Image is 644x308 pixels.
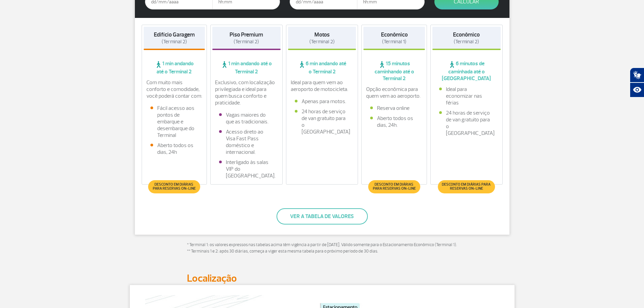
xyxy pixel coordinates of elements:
strong: Piso Premium [230,31,263,38]
span: (Terminal 2) [454,39,479,45]
li: Apenas para motos. [295,98,350,105]
li: Ideal para economizar nas férias [439,86,494,106]
li: Interligado às salas VIP do [GEOGRAPHIC_DATA]. [219,159,274,179]
span: Desconto em diárias para reservas on-line [152,183,197,191]
p: Opção econômica para quem vem ao aeroporto. [366,86,422,99]
span: (Terminal 2) [309,39,335,45]
div: Plugin de acessibilidade da Hand Talk. [630,68,644,97]
span: 6 minutos de caminhada até o [GEOGRAPHIC_DATA] [432,60,501,82]
li: Vagas maiores do que as tradicionais. [219,112,274,125]
h2: Localização [187,272,457,285]
strong: Econômico [381,31,408,38]
span: Desconto em diárias para reservas on-line [372,183,416,191]
button: Abrir recursos assistivos. [630,82,644,97]
strong: Econômico [453,31,480,38]
button: Abrir tradutor de língua de sinais. [630,68,644,82]
span: 1 min andando até o Terminal 2 [144,60,205,75]
li: Fácil acesso aos pontos de embarque e desembarque do Terminal [150,105,198,139]
span: 15 minutos caminhando até o Terminal 2 [363,60,425,82]
span: Desconto em diárias para reservas on-line [441,183,492,191]
li: Aberto todos os dias, 24h. [370,115,418,128]
span: (Terminal 2) [162,39,187,45]
li: Aberto todos os dias, 24h [150,142,198,156]
li: 24 horas de serviço de van gratuito para o [GEOGRAPHIC_DATA] [295,108,350,135]
p: * Terminal 1: os valores expressos nas tabelas acima têm vigência a partir de [DATE]. Válido some... [187,242,457,255]
strong: Edifício Garagem [154,31,195,38]
p: Exclusivo, com localização privilegiada e ideal para quem busca conforto e praticidade. [215,79,278,106]
li: Reserva online [370,105,418,112]
p: Ideal para quem vem ao aeroporto de motocicleta. [291,79,354,93]
span: 1 min andando até o Terminal 2 [212,60,281,75]
strong: Motos [314,31,330,38]
span: 6 min andando até o Terminal 2 [288,60,356,75]
span: (Terminal 2) [234,39,259,45]
button: Ver a tabela de valores [277,208,368,224]
li: 24 horas de serviço de van gratuito para o [GEOGRAPHIC_DATA] [439,110,494,137]
li: Acesso direto ao Visa Fast Pass doméstico e internacional. [219,128,274,156]
p: Com muito mais conforto e comodidade, você poderá contar com: [146,79,202,99]
span: (Terminal 1) [382,39,406,45]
